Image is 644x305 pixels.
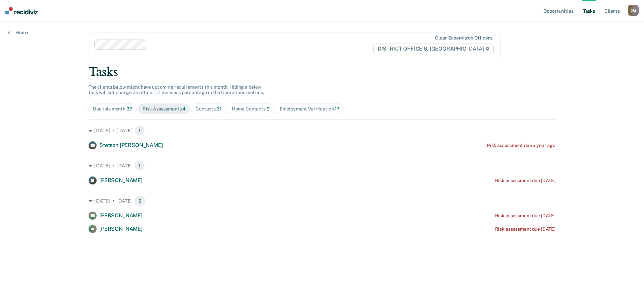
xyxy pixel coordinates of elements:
[89,196,555,206] div: [DATE] • [DATE] 2
[99,212,143,219] span: [PERSON_NAME]
[134,196,146,206] span: 2
[143,106,186,112] div: Risk Assessments
[495,213,555,219] div: Risk assessment due [DATE]
[495,226,555,232] div: Risk assessment due [DATE]
[196,106,222,112] div: Contacts
[495,178,555,183] div: Risk assessment due [DATE]
[267,106,270,111] span: 9
[89,160,555,171] div: [DATE] • [DATE] 1
[232,106,270,112] div: Home Contacts
[93,106,132,112] div: Due this month
[182,106,185,111] span: 4
[373,44,494,54] span: DISTRICT OFFICE 6, [GEOGRAPHIC_DATA]
[628,5,639,16] button: DM
[99,177,143,183] span: [PERSON_NAME]
[134,125,145,136] span: 1
[89,125,555,136] div: [DATE] • [DATE] 1
[280,106,340,112] div: Employment Verification
[89,84,264,95] span: The clients below might have upcoming requirements this month. Hiding a below task will not chang...
[217,106,222,111] span: 31
[99,142,163,148] span: Stetson [PERSON_NAME]
[435,35,492,41] div: Clear supervision officers
[126,106,132,111] span: 37
[99,226,143,232] span: [PERSON_NAME]
[134,160,145,171] span: 1
[5,7,38,14] img: Recidiviz
[628,5,639,16] div: D M
[487,143,555,148] div: Risk assessment due a year ago
[8,29,28,35] a: Home
[89,65,555,79] div: Tasks
[335,106,340,111] span: 17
